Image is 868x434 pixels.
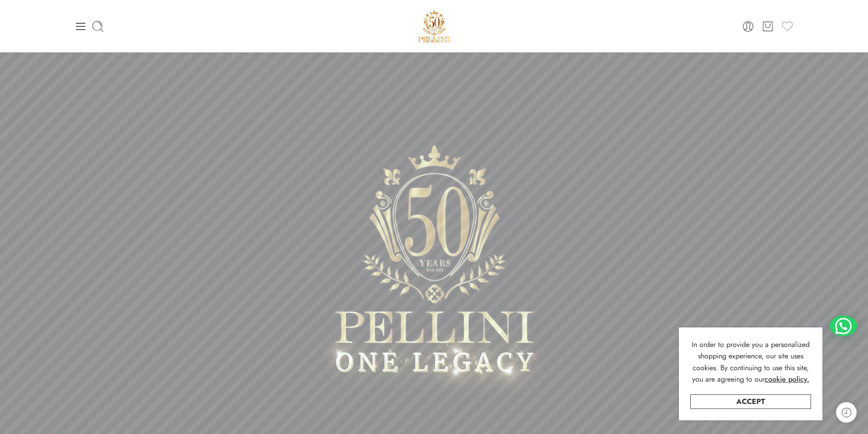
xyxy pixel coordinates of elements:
[781,20,794,33] a: Wishlist
[415,7,454,46] a: Pellini -
[692,339,810,385] span: In order to provide you a personalized shopping experience, our site uses cookies. By continuing ...
[765,373,809,385] a: cookie policy.
[761,20,774,33] a: Cart
[415,7,454,46] img: Pellini
[690,394,811,409] a: Accept
[742,20,755,33] a: Login / Register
